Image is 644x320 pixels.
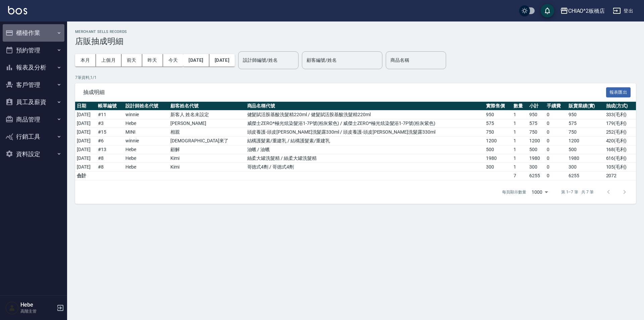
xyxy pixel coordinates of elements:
[528,145,545,154] td: 500
[183,54,209,66] button: [DATE]
[604,145,636,154] td: 168 ( 毛利 )
[20,308,55,314] p: 高階主管
[20,302,55,308] h5: Hebe
[512,163,528,172] td: 1
[528,154,545,163] td: 1980
[246,102,484,110] th: 商品名稱代號
[604,102,636,110] th: 抽成(方式)
[75,119,96,128] td: [DATE]
[8,6,27,14] img: Logo
[75,128,96,137] td: [DATE]
[484,145,512,154] td: 500
[512,102,528,110] th: 數量
[75,163,96,172] td: [DATE]
[604,110,636,119] td: 333 ( 毛利 )
[124,154,169,163] td: Hebe
[96,137,124,145] td: # 6
[557,4,608,18] button: CHIAO^2板橋店
[169,102,245,110] th: 顧客姓名代號
[606,89,631,95] a: 報表匯出
[5,301,19,315] img: Person
[124,119,169,128] td: Hebe
[528,119,545,128] td: 575
[3,145,64,163] button: 資料設定
[124,128,169,137] td: MINI
[567,119,604,128] td: 575
[3,76,64,94] button: 客戶管理
[484,154,512,163] td: 1980
[75,110,96,119] td: [DATE]
[606,87,631,98] button: 報表匯出
[3,24,64,42] button: 櫃檯作業
[3,128,64,145] button: 行銷工具
[528,110,545,119] td: 950
[96,119,124,128] td: # 3
[545,145,567,154] td: 0
[75,102,96,110] th: 日期
[512,128,528,137] td: 1
[169,110,245,119] td: 新客人 姓名未設定
[75,30,636,34] h2: Merchant Sells Records
[567,102,604,110] th: 販賣業績(實)
[75,37,636,46] h3: 店販抽成明細
[545,137,567,145] td: 0
[96,154,124,163] td: # 8
[75,145,96,154] td: [DATE]
[3,111,64,128] button: 商品管理
[169,154,245,163] td: Kimi
[567,154,604,163] td: 1980
[75,75,636,81] p: 7 筆資料, 1 / 1
[528,102,545,110] th: 小計
[484,163,512,172] td: 300
[246,119,484,128] td: 威傑士ZERO*極光炫染髮浴1-7P號(粉灰紫色) / 威傑士ZERO*極光炫染髮浴1-7P號(粉灰紫色)
[246,154,484,163] td: 絲柔大罐洗髮精 / 絲柔大罐洗髮精
[512,154,528,163] td: 1
[142,54,163,66] button: 昨天
[75,137,96,145] td: [DATE]
[512,119,528,128] td: 1
[124,110,169,119] td: winnie
[96,110,124,119] td: # 11
[246,145,484,154] td: 油蠟 / 油蠟
[604,119,636,128] td: 179 ( 毛利 )
[169,137,245,145] td: [DEMOGRAPHIC_DATA]來了
[567,145,604,154] td: 500
[528,163,545,172] td: 300
[96,102,124,110] th: 帳單編號
[545,163,567,172] td: 0
[567,128,604,137] td: 750
[75,54,96,66] button: 本月
[83,89,606,96] span: 抽成明細
[246,137,484,145] td: 結構護髮素/重建乳 / 結構護髮素/重建乳
[528,137,545,145] td: 1200
[545,119,567,128] td: 0
[124,102,169,110] th: 設計師姓名代號
[545,172,567,180] td: 0
[163,54,183,66] button: 今天
[124,145,169,154] td: Hebe
[512,172,528,180] td: 7
[75,172,96,180] td: 合計
[528,172,545,180] td: 6255
[124,163,169,172] td: Hebe
[567,110,604,119] td: 950
[567,163,604,172] td: 300
[567,172,604,180] td: 6255
[169,163,245,172] td: Kimi
[124,137,169,145] td: winnie
[604,154,636,163] td: 616 ( 毛利 )
[169,145,245,154] td: 顧解
[545,154,567,163] td: 0
[484,119,512,128] td: 575
[545,128,567,137] td: 0
[529,183,550,201] div: 1000
[121,54,142,66] button: 前天
[610,5,636,17] button: 登出
[3,93,64,111] button: 員工及薪資
[541,4,554,17] button: save
[75,154,96,163] td: [DATE]
[246,163,484,172] td: 哥德式4劑 / 哥德式4劑
[3,42,64,59] button: 預約管理
[3,59,64,76] button: 報表及分析
[484,102,512,110] th: 實際售價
